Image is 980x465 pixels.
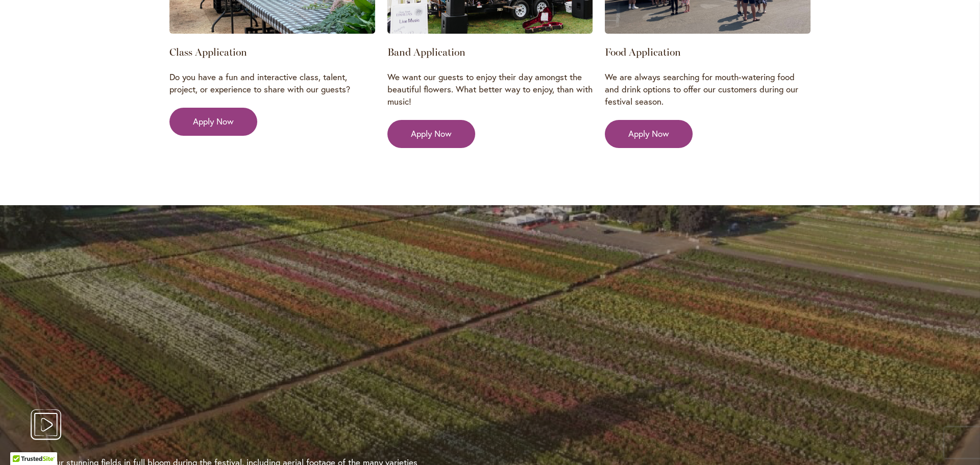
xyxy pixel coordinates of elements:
h3: Class Application [169,46,375,59]
span: Apply Now [628,128,669,140]
span: Apply Now [193,115,234,128]
p: We want our guests to enjoy their day amongst the beautiful flowers. What better way to enjoy, th... [387,71,593,108]
a: Apply Now [605,120,693,148]
a: Apply Now [387,120,475,148]
span: Apply Now [411,128,452,140]
button: Play Video [31,409,968,440]
p: Do you have a fun and interactive class, talent, project, or experience to share with our guests? [169,71,375,95]
a: Apply Now [169,108,257,135]
p: We are always searching for mouth-watering food and drink options to offer our customers during o... [605,71,811,108]
h3: Band Application [387,46,593,59]
h3: Food Application [605,46,811,59]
